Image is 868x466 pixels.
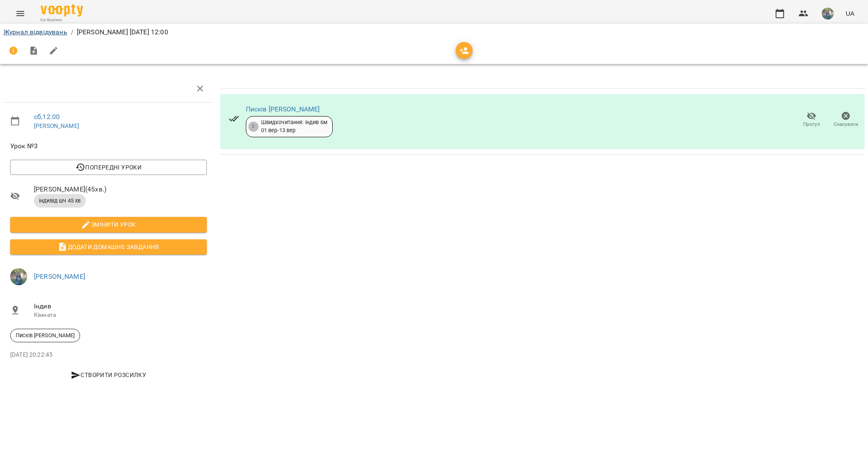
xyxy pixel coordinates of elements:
p: [PERSON_NAME] [DATE] 12:00 [77,27,168,37]
div: Писків [PERSON_NAME] [10,329,80,342]
a: Журнал відвідувань [3,28,67,36]
a: [PERSON_NAME] [34,272,85,280]
span: Змінити урок [17,219,200,230]
a: Писків [PERSON_NAME] [246,105,320,113]
span: Урок №3 [10,141,207,151]
button: Menu [10,3,31,24]
span: [PERSON_NAME] ( 45 хв. ) [34,184,207,194]
span: Створити розсилку [14,370,203,380]
button: Створити розсилку [10,367,207,383]
span: індивід шч 45 хв [34,197,86,205]
img: de1e453bb906a7b44fa35c1e57b3518e.jpg [822,8,834,19]
nav: breadcrumb [3,27,865,37]
p: [DATE] 20:22:45 [10,351,207,359]
button: Змінити урок [10,217,207,232]
span: Додати домашнє завдання [17,242,200,252]
div: 2 [248,122,259,132]
span: For Business [41,17,83,23]
span: UA [846,9,854,18]
img: de1e453bb906a7b44fa35c1e57b3518e.jpg [10,268,27,285]
span: Прогул [803,121,820,128]
button: Додати домашнє завдання [10,239,207,255]
a: [PERSON_NAME] [34,122,79,129]
button: UA [842,6,858,21]
img: Voopty Logo [41,4,83,17]
span: Індив [34,301,207,311]
button: Попередні уроки [10,160,207,175]
div: Швидкочитання: Індив 6м 01 вер - 13 вер [261,119,327,134]
span: Попередні уроки [17,162,200,172]
li: / [71,27,73,37]
span: Писків [PERSON_NAME] [11,332,80,339]
span: Скасувати [834,121,858,128]
button: Прогул [794,108,829,132]
a: сб , 12:00 [34,113,60,121]
button: Скасувати [829,108,863,132]
p: Кімната [34,311,207,319]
